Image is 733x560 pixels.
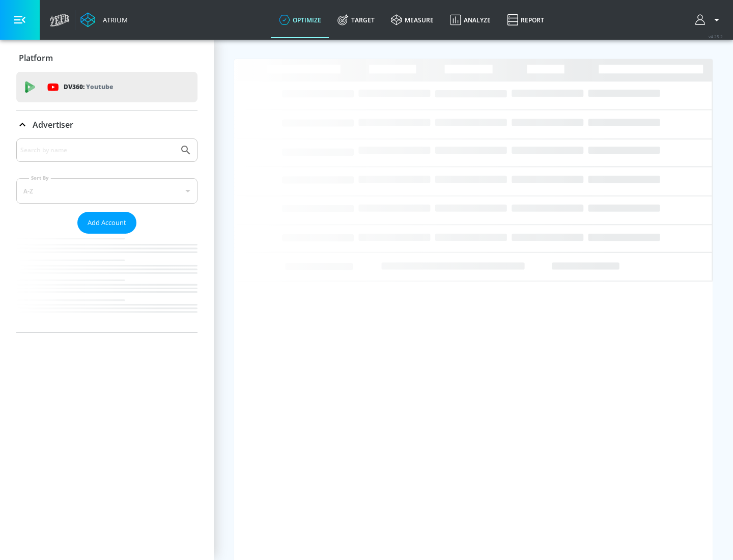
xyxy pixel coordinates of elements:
[16,234,198,332] nav: list of Advertiser
[20,144,175,157] input: Search by name
[33,119,73,130] p: Advertiser
[64,81,113,93] p: DV360:
[442,2,499,38] a: Analyze
[19,52,53,64] p: Platform
[16,178,198,204] div: A-Z
[77,212,136,234] button: Add Account
[271,2,329,38] a: optimize
[88,217,126,229] span: Add Account
[329,2,383,38] a: Target
[29,175,51,181] label: Sort By
[86,81,113,92] p: Youtube
[709,34,723,39] span: v 4.25.2
[80,12,128,27] a: Atrium
[16,138,198,332] div: Advertiser
[499,2,552,38] a: Report
[16,72,198,102] div: DV360: Youtube
[16,110,198,139] div: Advertiser
[383,2,442,38] a: measure
[99,15,128,24] div: Atrium
[16,44,198,72] div: Platform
